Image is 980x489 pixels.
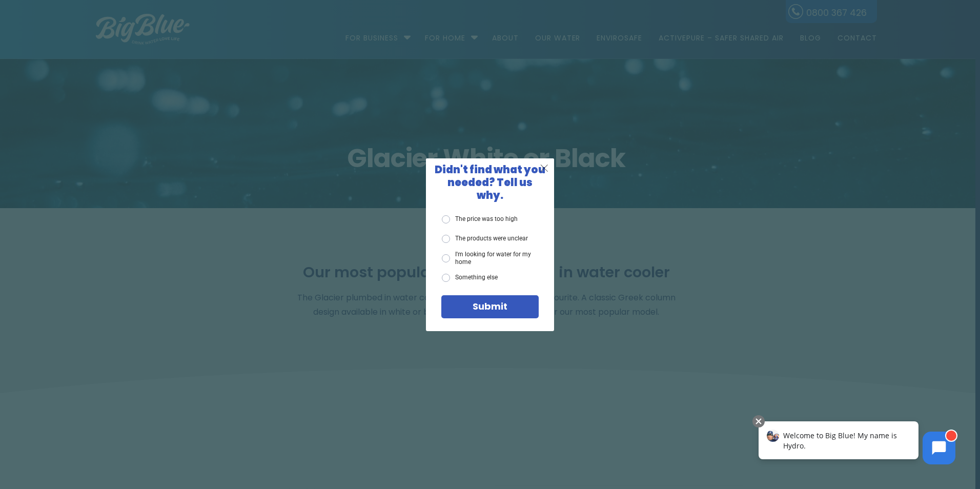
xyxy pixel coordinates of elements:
[540,161,549,174] span: X
[442,235,528,243] label: The products were unclear
[435,162,545,202] span: Didn't find what you needed? Tell us why.
[748,413,966,475] iframe: Chatbot
[442,274,498,282] label: Something else
[442,215,518,223] label: The price was too high
[473,300,507,313] span: Submit
[442,251,539,266] label: I'm looking for water for my home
